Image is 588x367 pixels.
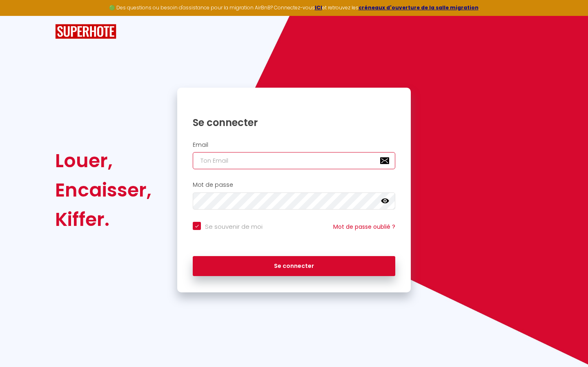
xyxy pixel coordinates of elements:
[55,146,151,175] div: Louer,
[359,4,479,11] a: créneaux d'ouverture de la salle migration
[193,256,395,276] button: Se connecter
[7,3,31,28] button: Ouvrir le widget de chat LiveChat
[55,24,116,39] img: SuperHote logo
[55,205,151,234] div: Kiffer.
[333,223,395,231] a: Mot de passe oublié ?
[193,141,395,148] h2: Email
[193,152,395,169] input: Ton Email
[55,175,151,205] div: Encaisser,
[315,4,322,11] a: ICI
[193,181,395,188] h2: Mot de passe
[193,116,395,129] h1: Se connecter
